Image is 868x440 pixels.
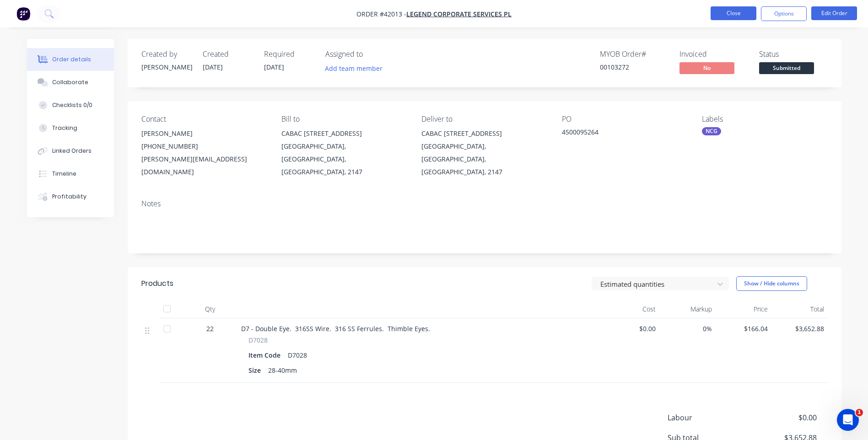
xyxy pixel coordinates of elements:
span: [DATE] [264,63,284,71]
div: [GEOGRAPHIC_DATA], [GEOGRAPHIC_DATA], [GEOGRAPHIC_DATA], 2147 [421,140,547,178]
span: $166.04 [719,324,768,333]
span: Order #42013 - [356,10,406,18]
button: Add team member [320,62,387,75]
span: 0% [663,324,712,333]
button: Show / Hide columns [736,276,807,291]
button: Collaborate [27,71,114,94]
div: 00103272 [600,62,669,72]
span: $3,652.88 [775,324,824,333]
div: Qty [183,300,237,318]
button: Close [711,6,756,20]
div: [GEOGRAPHIC_DATA], [GEOGRAPHIC_DATA], [GEOGRAPHIC_DATA], 2147 [281,140,407,178]
span: $0.00 [607,324,656,333]
div: Invoiced [679,50,748,59]
a: Legend Corporate Services PL [406,10,512,18]
div: Size [248,364,264,377]
div: PO [562,115,687,123]
div: Required [264,50,314,59]
div: Deliver to [421,115,547,123]
iframe: Intercom live chat [837,409,859,431]
span: No [679,62,734,74]
button: Submitted [759,62,814,76]
button: Linked Orders [27,140,114,162]
div: CABAC [STREET_ADDRESS] [421,127,547,140]
div: Tracking [52,124,77,132]
div: Contact [141,115,267,123]
div: Labels [702,115,827,123]
div: [PERSON_NAME][PHONE_NUMBER][PERSON_NAME][EMAIL_ADDRESS][DOMAIN_NAME] [141,127,267,178]
div: [PERSON_NAME] [141,127,267,140]
span: Labour [668,412,749,423]
div: Total [771,300,828,318]
div: MYOB Order # [600,50,669,59]
div: Markup [659,300,716,318]
div: CABAC [STREET_ADDRESS][GEOGRAPHIC_DATA], [GEOGRAPHIC_DATA], [GEOGRAPHIC_DATA], 2147 [421,127,547,178]
span: D7 - Double Eye. 316SS Wire. 316 SS Ferrules. Thimble Eyes. [241,324,430,333]
div: Assigned to [325,50,417,59]
div: Created by [141,50,192,59]
button: Profitability [27,185,114,208]
span: 22 [206,324,214,333]
div: NCG [702,127,721,135]
img: Factory [16,7,30,21]
span: [DATE] [203,63,223,71]
div: [PERSON_NAME] [141,62,192,72]
button: Add team member [325,62,388,75]
div: Cost [604,300,660,318]
div: D7028 [284,349,311,362]
button: Order details [27,48,114,71]
span: $0.00 [749,412,816,423]
button: Options [761,6,807,21]
span: Submitted [759,62,814,74]
div: Checklists 0/0 [52,101,92,109]
div: CABAC [STREET_ADDRESS] [281,127,407,140]
div: [PERSON_NAME][EMAIL_ADDRESS][DOMAIN_NAME] [141,153,267,178]
div: [PHONE_NUMBER] [141,140,267,153]
div: Price [716,300,772,318]
div: Profitability [52,193,86,201]
div: Linked Orders [52,147,92,155]
span: D7028 [248,335,268,345]
div: Products [141,278,173,289]
div: 4500095264 [562,127,676,140]
div: Order details [52,55,91,64]
button: Edit Order [811,6,857,20]
div: Item Code [248,349,284,362]
button: Tracking [27,117,114,140]
div: Status [759,50,828,59]
div: Timeline [52,170,76,178]
div: Created [203,50,253,59]
button: Timeline [27,162,114,185]
span: 1 [856,409,863,416]
div: 28-40mm [264,364,301,377]
div: CABAC [STREET_ADDRESS][GEOGRAPHIC_DATA], [GEOGRAPHIC_DATA], [GEOGRAPHIC_DATA], 2147 [281,127,407,178]
div: Bill to [281,115,407,123]
button: Checklists 0/0 [27,94,114,117]
div: Collaborate [52,78,88,86]
div: Notes [141,199,828,208]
